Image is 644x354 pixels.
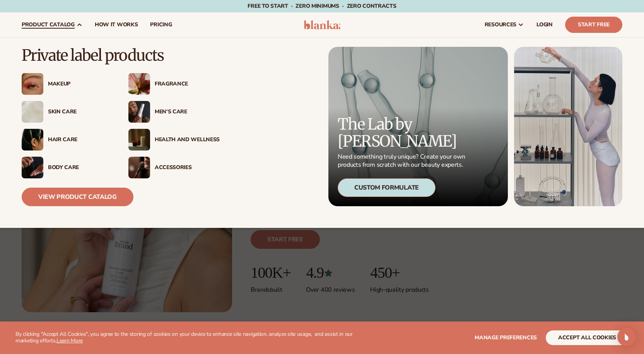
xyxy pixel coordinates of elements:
[546,330,629,345] button: accept all cookies
[328,47,508,206] a: Microscopic product formula. The Lab by [PERSON_NAME] Need something truly unique? Create your ow...
[22,157,113,178] a: Male hand applying moisturizer. Body Care
[128,73,220,95] a: Pink blooming flower. Fragrance
[536,22,553,28] span: LOGIN
[48,137,113,143] div: Hair Care
[565,17,622,33] a: Start Free
[155,81,220,87] div: Fragrance
[485,22,516,28] span: resources
[22,129,113,150] a: Female hair pulled back with clips. Hair Care
[128,129,220,150] a: Candles and incense on table. Health And Wellness
[475,334,537,341] span: Manage preferences
[128,101,220,123] a: Male holding moisturizer bottle. Men’s Care
[128,129,150,150] img: Candles and incense on table.
[128,157,220,178] a: Female with makeup brush. Accessories
[15,331,374,344] p: By clicking "Accept All Cookies", you agree to the storing of cookies on your device to enhance s...
[128,101,150,123] img: Male holding moisturizer bottle.
[338,178,436,197] div: Custom Formulate
[56,337,83,344] a: Learn More
[48,81,113,87] div: Makeup
[475,330,537,345] button: Manage preferences
[22,101,43,123] img: Cream moisturizer swatch.
[22,101,113,123] a: Cream moisturizer swatch. Skin Care
[48,109,113,115] div: Skin Care
[22,73,43,95] img: Female with glitter eye makeup.
[22,188,133,206] a: View Product Catalog
[617,328,636,346] div: Open Intercom Messenger
[248,2,396,10] span: Free to start · ZERO minimums · ZERO contracts
[514,47,622,206] img: Female in lab with equipment.
[22,73,113,95] a: Female with glitter eye makeup. Makeup
[128,157,150,178] img: Female with makeup brush.
[155,137,220,143] div: Health And Wellness
[478,12,530,37] a: resources
[22,157,43,178] img: Male hand applying moisturizer.
[144,12,178,37] a: pricing
[150,22,172,28] span: pricing
[15,12,89,37] a: product catalog
[89,12,144,37] a: How It Works
[338,116,468,150] p: The Lab by [PERSON_NAME]
[22,22,75,28] span: product catalog
[304,20,340,29] img: logo
[22,129,43,150] img: Female hair pulled back with clips.
[338,153,468,169] p: Need something truly unique? Create your own products from scratch with our beauty experts.
[95,22,138,28] span: How It Works
[128,73,150,95] img: Pink blooming flower.
[48,164,113,171] div: Body Care
[530,12,559,37] a: LOGIN
[22,47,220,64] p: Private label products
[155,109,220,115] div: Men’s Care
[155,164,220,171] div: Accessories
